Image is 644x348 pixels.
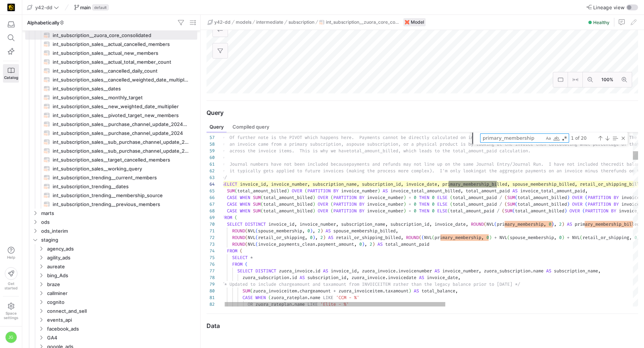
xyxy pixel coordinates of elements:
[567,201,569,207] span: )
[47,316,196,324] span: events_api
[419,195,429,200] span: THEN
[207,201,215,208] div: 67
[620,135,626,141] div: Close (Escape)
[35,4,52,10] span: y42-dd
[25,209,197,218] div: Press SPACE to select this row.
[25,146,197,155] div: Press SPACE to select this row.
[25,102,197,111] div: Press SPACE to select this row.
[25,40,197,49] a: int_subscription_sales__actual_cancelled_members​​​​​​​​​​
[497,221,544,227] span: primary_membership
[409,208,411,214] span: =
[512,208,515,214] span: (
[450,201,453,207] span: (
[222,168,351,174] span: * it typically gets applied to future invoices (m
[25,31,197,40] div: Press SPACE to select this row.
[227,201,237,207] span: CASE
[582,208,585,214] span: (
[47,280,196,289] span: braze
[333,208,357,214] span: PARTITION
[494,221,497,227] span: (
[419,208,429,214] span: THEN
[53,165,189,173] span: int_subscription_sales__working_query​​​​​​​​​​
[25,173,197,182] div: Press SPACE to select this row.
[41,209,196,218] span: marts
[53,93,189,102] span: int_subscription_sales__monthly_target​​​​​​​​​​
[333,195,357,200] span: PARTITION
[313,208,315,214] span: )
[479,148,531,154] span: nt_paid calculation.
[588,201,611,207] span: PARTITION
[227,221,242,227] span: SELECT
[53,182,189,191] span: int_subscription_trending__dates​​​​​​​​​​
[207,208,215,214] div: 68
[25,57,197,66] div: Press SPACE to select this row.
[25,129,197,137] div: Press SPACE to select this row.
[405,20,409,24] img: undefined
[414,195,416,200] span: 0
[507,181,510,187] span: ,
[214,20,231,25] span: y42-dd
[505,208,512,214] span: SUM
[437,181,440,187] span: ,
[53,40,189,49] span: int_subscription_sales__actual_cancelled_members​​​​​​​​​​
[403,195,406,200] span: )
[331,208,333,214] span: (
[318,195,328,200] span: OVER
[53,200,189,209] span: int_subscription_trending__previous_members​​​​​​​​​​
[47,253,196,262] span: agility_ads
[480,134,544,142] textarea: Find
[222,215,232,221] span: FROM
[484,221,486,227] span: (
[222,148,349,154] span: * across the invoice items. This is why we have
[367,195,403,200] span: invoice_number
[593,20,610,25] span: Healthy
[25,137,197,146] div: Press SPACE to select this row.
[288,20,314,25] span: subscription
[419,201,429,207] span: THEN
[437,195,448,200] span: ELSE
[47,298,196,306] span: cognito
[207,141,215,148] div: 58
[575,221,640,227] span: primary_membership_billed
[3,264,19,293] button: Getstarted
[3,243,19,263] button: Help
[80,4,91,10] span: main
[460,188,463,194] span: ,
[25,111,197,120] div: Press SPACE to select this row.
[235,215,237,221] span: (
[53,156,189,164] span: int_subscription_sales__target_cancelled_members​​​​​​​​​​
[515,208,564,214] span: total_amount_billed
[564,208,567,214] span: )
[25,182,197,191] div: Press SPACE to select this row.
[227,188,235,194] span: SUM
[207,181,215,188] div: 64
[300,221,336,227] span: invoice_number
[53,147,189,155] span: int_subscription_sales__sub_purchase_channel_update_2024​​​​​​​​​​
[499,195,502,200] span: /
[25,120,197,129] div: Press SPACE to select this row.
[53,102,189,111] span: int_subscription_sales__new_weighted_date_multiplier​​​​​​​​​​
[486,221,494,227] span: NVL
[235,188,237,194] span: (
[553,135,560,142] div: Match Whole Word (⌥⌘W)
[597,135,603,141] div: Previous Match (⇧Enter)
[207,161,215,168] div: 61
[453,201,497,207] span: total_amount_paid
[351,168,481,174] span: aking the process more complex). I'm only looking
[3,299,19,323] a: Spacesettings
[432,195,435,200] span: 0
[253,195,261,200] span: SUM
[333,201,357,207] span: PARTITION
[367,208,403,214] span: invoice_number
[25,3,61,12] button: y42-dd
[53,67,189,75] span: int_subscription_sales__cancelled_daily_count​​​​​​​​​​
[318,201,328,207] span: OVER
[292,188,302,194] span: OVER
[453,195,497,200] span: total_amount_paid
[450,195,453,200] span: (
[25,102,197,111] a: int_subscription_sales__new_weighted_date_multiplier​​​​​​​​​​
[237,188,287,194] span: total_amount_billed
[318,18,402,27] button: int_subscription__zuora_core_consolidated
[25,173,197,182] a: int_subscription_trending__current_members​​​​​​​​​​
[25,111,197,120] a: int_subscription_sales__pivoted_target_new_members​​​​​​​​​​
